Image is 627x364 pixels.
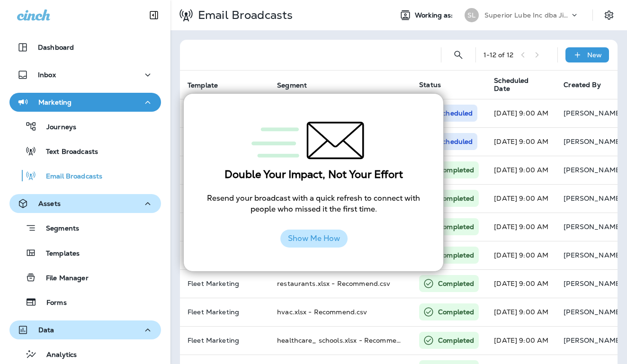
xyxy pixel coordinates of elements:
p: Superior Lube Inc dba Jiffy Lube [484,11,570,19]
p: Completed [438,250,474,260]
td: [DATE] 9:00 AM [486,127,556,156]
p: [PERSON_NAME] [564,166,622,174]
button: Collapse Sidebar [141,6,167,25]
td: [DATE] 9:00 AM [486,213,556,241]
p: Dashboard [38,44,74,51]
span: hvac.xlsx - Recommend.csv [277,308,367,316]
span: healthcare_ schools.xlsx - Recommend.csv [277,336,418,345]
p: Completed [438,336,474,345]
h3: Double Your Impact, Not Your Effort [203,169,424,181]
td: [DATE] 9:00 AM [486,269,556,298]
p: Fleet Marketing [188,280,262,287]
p: [PERSON_NAME] [564,280,622,287]
td: [DATE] 9:00 AM [486,298,556,326]
p: Scheduled [438,137,473,146]
span: Created By [564,80,600,89]
p: Completed [438,279,474,288]
p: Email Broadcasts [194,8,293,22]
p: [PERSON_NAME] [564,223,622,231]
p: [PERSON_NAME] [564,251,622,259]
span: Template [188,81,218,89]
p: Email Broadcasts [36,172,102,181]
p: Fleet Marketing [188,337,262,344]
td: [DATE] 9:00 AM [486,241,556,269]
p: [PERSON_NAME] [564,138,622,145]
p: [PERSON_NAME] [564,195,622,202]
p: Text Broadcasts [36,148,98,157]
p: Analytics [37,351,77,360]
span: Status [419,80,441,89]
p: Assets [38,200,61,207]
p: Completed [438,222,474,231]
span: Segment [277,81,307,89]
p: Marketing [38,98,72,106]
p: [PERSON_NAME] [564,109,622,117]
p: Scheduled [438,108,473,118]
button: Settings [600,7,618,24]
p: Completed [438,165,474,175]
td: [DATE] 9:00 AM [486,99,556,127]
span: Scheduled Date [494,77,540,93]
p: Completed [438,307,474,317]
div: 1 - 12 of 12 [484,51,513,59]
p: Journeys [37,123,76,132]
div: SL [465,8,479,22]
p: Data [38,326,54,334]
p: Fleet Marketing [188,308,262,316]
p: Forms [37,299,67,308]
p: File Manager [36,274,89,283]
p: Completed [438,194,474,203]
button: Search Email Broadcasts [449,45,468,64]
p: Inbox [38,71,56,79]
span: restaurants.xlsx - Recommend.csv [277,279,390,288]
td: [DATE] 9:00 AM [486,326,556,355]
p: [PERSON_NAME] [564,337,622,344]
span: Working as: [415,11,455,19]
td: [DATE] 9:00 AM [486,156,556,184]
p: New [587,51,602,59]
p: Resend your broadcast with a quick refresh to connect with people who missed it the first time. [203,193,424,214]
p: [PERSON_NAME] [564,308,622,316]
p: Templates [36,249,80,258]
button: Show Me How [280,230,348,248]
p: Segments [36,224,79,234]
td: [DATE] 9:00 AM [486,184,556,213]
